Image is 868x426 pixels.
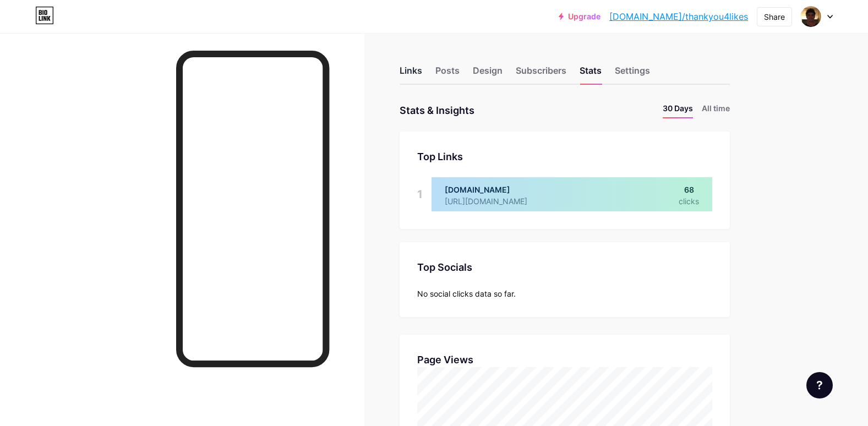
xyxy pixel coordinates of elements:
[400,64,422,84] div: Links
[764,11,785,23] div: Share
[580,64,602,84] div: Stats
[800,6,821,27] img: thankyou4likes
[702,102,730,118] li: All time
[417,288,712,299] div: No social clicks data so far.
[400,102,474,118] div: Stats & Insights
[609,10,748,23] a: [DOMAIN_NAME]/thankyou4likes
[559,12,600,21] a: Upgrade
[473,64,503,84] div: Design
[435,64,460,84] div: Posts
[417,260,712,275] div: Top Socials
[663,102,693,118] li: 30 Days
[417,352,712,367] div: Page Views
[615,64,650,84] div: Settings
[417,149,712,164] div: Top Links
[417,177,423,211] div: 1
[516,64,566,84] div: Subscribers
